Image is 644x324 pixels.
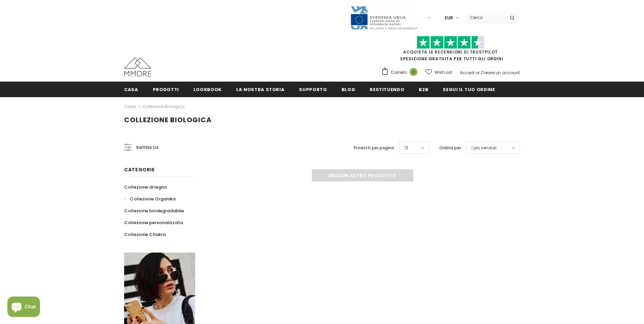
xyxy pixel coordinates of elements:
[142,104,185,109] a: Collezione biologica
[124,166,155,173] span: Categorie
[443,82,495,97] a: Segui il tuo ordine
[299,82,327,97] a: supporto
[124,205,184,217] a: Collezione biodegradabile
[153,82,179,97] a: Prodotti
[193,82,222,97] a: Lookbook
[124,231,166,238] span: Collezione Chakra
[354,145,394,151] label: Prodotti per pagina
[350,15,418,20] a: Javni Razpis
[124,181,167,193] a: Collezione di legno
[350,5,418,30] img: Javni Razpis
[342,86,355,93] span: Blog
[136,144,159,151] span: Raffina da
[130,196,176,202] span: Collezione Organika
[419,86,428,93] span: B2B
[124,193,176,205] a: Collezione Organika
[153,86,179,93] span: Prodotti
[124,82,138,97] a: Casa
[342,82,355,97] a: Blog
[466,13,505,22] input: Search Site
[124,115,212,125] span: Collezione biologica
[124,217,183,229] a: Collezione personalizzata
[410,68,417,76] span: 0
[5,297,42,319] inbox-online-store-chat: Shopify online store chat
[481,70,520,75] a: Creare un account
[445,15,453,21] span: EUR
[443,86,495,93] span: Segui il tuo ordine
[391,69,407,76] span: Carrello
[370,82,404,97] a: Restituendo
[370,86,404,93] span: Restituendo
[425,66,452,78] a: Wish List
[435,69,452,76] span: Wish List
[124,229,166,240] a: Collezione Chakra
[381,67,421,78] a: Carrello 0
[236,82,284,97] a: La nostra storia
[419,82,428,97] a: B2B
[124,103,136,111] a: Casa
[381,39,520,62] span: SPEDIZIONE GRATUITA PER TUTTI GLI ORDINI
[460,70,475,75] a: Accedi
[476,70,480,75] span: or
[124,219,183,226] span: Collezione personalizzata
[236,86,284,93] span: La nostra storia
[193,86,222,93] span: Lookbook
[403,49,498,55] a: Acquista le recensioni di TrustPilot
[405,145,408,151] span: 12
[439,145,461,151] label: Ordina per
[299,86,327,93] span: supporto
[124,184,167,190] span: Collezione di legno
[124,58,151,77] img: Casi MMORE
[124,86,138,93] span: Casa
[417,36,484,49] img: Fidati di Pilot Stars
[471,145,497,151] span: I più venduti
[124,208,184,214] span: Collezione biodegradabile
